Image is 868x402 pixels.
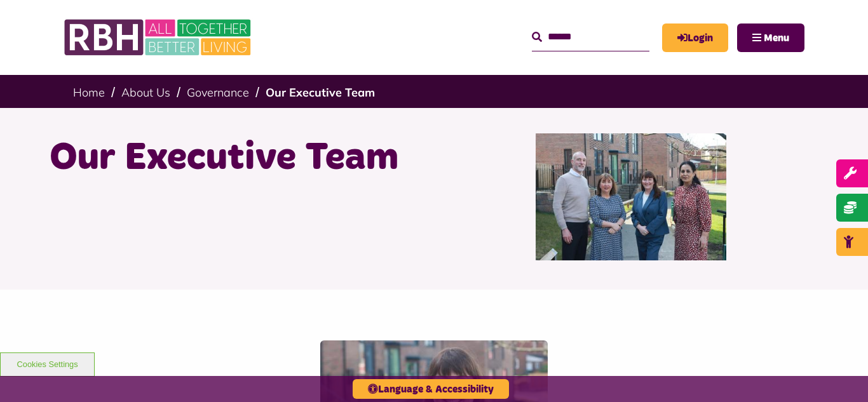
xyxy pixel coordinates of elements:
a: MyRBH [662,23,728,52]
img: RBH Executive Team [536,133,726,260]
button: Language & Accessibility [353,379,509,399]
iframe: Netcall Web Assistant for live chat [811,345,868,402]
span: Menu [764,33,789,43]
button: Navigation [737,23,804,52]
a: Our Executive Team [266,85,375,100]
a: Governance [187,85,249,100]
a: About Us [121,85,170,100]
input: Search [532,23,649,51]
img: RBH [64,13,254,62]
h1: Our Executive Team [50,133,424,183]
a: Home [73,85,105,100]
